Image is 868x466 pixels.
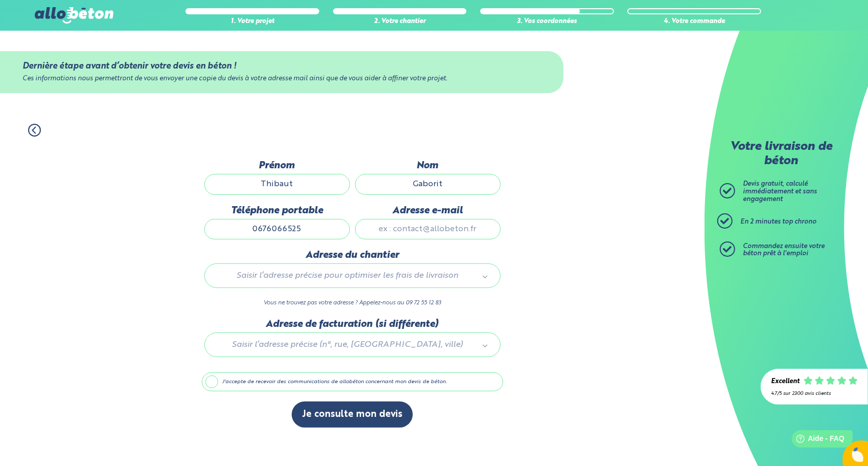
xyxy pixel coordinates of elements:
[743,181,817,202] span: Devis gratuit, calculé immédiatement et sans engagement
[777,426,857,455] iframe: Help widget launcher
[771,391,858,396] div: 4.7/5 sur 2300 avis clients
[292,402,413,428] button: Je consulte mon devis
[204,298,501,308] p: Vous ne trouvez pas votre adresse ? Appelez-nous au 09 72 55 12 83
[627,18,761,26] div: 4. Votre commande
[35,7,113,24] img: allobéton
[333,18,467,26] div: 2. Votre chantier
[743,243,825,257] span: Commandez ensuite votre béton prêt à l'emploi
[22,75,541,83] div: Ces informations nous permettront de vous envoyer une copie du devis à votre adresse mail ainsi q...
[355,219,501,239] input: ex : contact@allobeton.fr
[204,174,350,194] input: Quel est votre prénom ?
[355,160,501,171] label: Nom
[204,160,350,171] label: Prénom
[355,174,501,194] input: Quel est votre nom de famille ?
[355,205,501,216] label: Adresse e-mail
[204,205,350,216] label: Téléphone portable
[771,378,800,386] div: Excellent
[480,18,614,26] div: 3. Vos coordonnées
[722,140,840,168] p: Votre livraison de béton
[740,218,816,225] span: En 2 minutes top chrono
[202,372,503,392] label: J'accepte de recevoir des communications de allobéton concernant mon devis de béton.
[185,18,319,26] div: 1. Votre projet
[22,61,541,71] div: Dernière étape avant d’obtenir votre devis en béton !
[219,269,477,282] span: Saisir l’adresse précise pour optimiser les frais de livraison
[204,219,350,239] input: ex : 0642930817
[215,269,490,282] a: Saisir l’adresse précise pour optimiser les frais de livraison
[204,250,501,261] label: Adresse du chantier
